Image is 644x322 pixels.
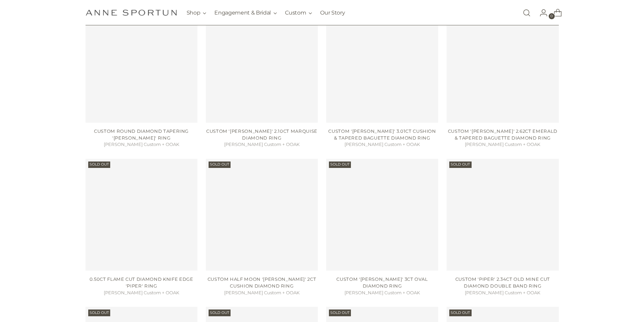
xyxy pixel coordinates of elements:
a: Go to the account page [534,6,548,20]
a: 0.50ct Flame Cut Diamond Knife Edge 'Piper' Ring [90,276,193,289]
a: Custom '[PERSON_NAME]' 3.01ct Cushion & Tapered Baguette Diamond Ring [328,128,436,141]
a: Custom Half Moon 'Bethany' 2ct Cushion Diamond Ring [206,159,318,271]
a: Custom Half Moon '[PERSON_NAME]' 2ct Cushion Diamond Ring [208,276,316,289]
h5: [PERSON_NAME] Custom + OOAK [86,290,197,296]
a: Custom '[PERSON_NAME]' 2.62ct Emerald & Tapered Baguette Diamond Ring [448,128,557,141]
button: Shop [187,5,207,20]
a: Custom '[PERSON_NAME]' 2.10ct Marquise Diamond Ring [206,128,317,141]
button: Engagement & Bridal [214,5,277,20]
a: Custom 'Bethany' 2.62ct Emerald & Tapered Baguette Diamond Ring [447,11,558,123]
h5: [PERSON_NAME] Custom + OOAK [86,141,197,148]
h5: [PERSON_NAME] Custom + OOAK [326,290,438,296]
a: Custom '[PERSON_NAME]' 3ct Oval Diamond Ring [336,276,428,289]
h5: [PERSON_NAME] Custom + OOAK [447,141,558,148]
a: 0.50ct Flame Cut Diamond Knife Edge 'Piper' Ring [86,159,197,271]
h5: [PERSON_NAME] Custom + OOAK [326,141,438,148]
a: Open search modal [520,6,533,20]
a: Custom Round Diamond Tapering 'Alex' Ring [86,11,197,123]
h5: [PERSON_NAME] Custom + OOAK [447,290,558,296]
a: Custom 'Piper' 2.34ct Old Mine Cut Diamond Double Band Ring [455,276,550,289]
span: 0 [549,13,555,19]
h5: [PERSON_NAME] Custom + OOAK [206,141,318,148]
a: Anne Sportun Fine Jewellery [86,9,177,16]
button: Custom [285,5,312,20]
a: Custom 'Kathleen' 2.10ct Marquise Diamond Ring [206,11,318,123]
a: Custom 'Bethany' 3.01ct Cushion & Tapered Baguette Diamond Ring [326,11,438,123]
a: Custom 'Haley' 3ct Oval Diamond Ring [326,159,438,271]
a: Open cart modal [548,6,562,20]
a: Our Story [320,5,345,20]
a: Custom Round Diamond Tapering '[PERSON_NAME]' Ring [94,128,189,141]
a: Custom 'Piper' 2.34ct Old Mine Cut Diamond Double Band Ring [447,159,558,271]
h5: [PERSON_NAME] Custom + OOAK [206,290,318,296]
